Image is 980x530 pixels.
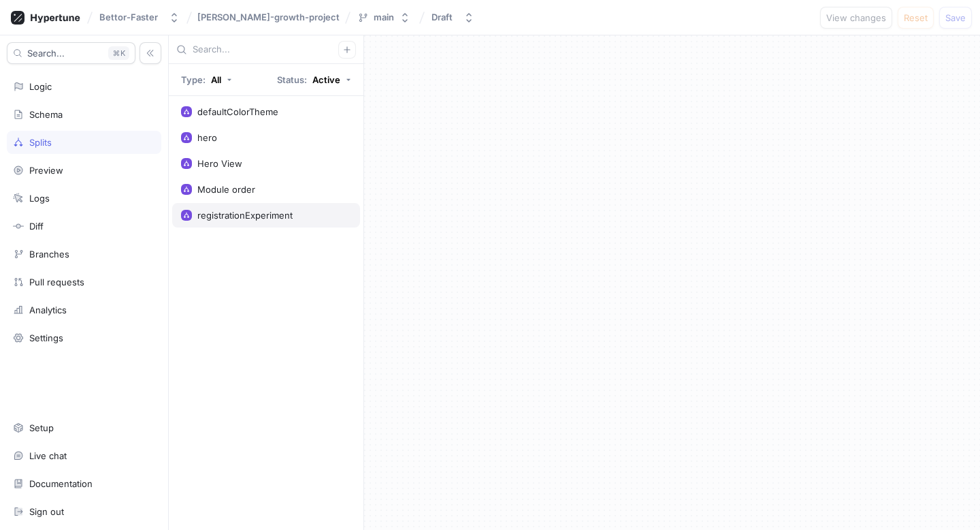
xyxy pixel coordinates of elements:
[29,137,52,148] div: Splits
[272,69,356,91] button: Status: Active
[904,14,928,22] span: Reset
[193,43,338,57] input: Search...
[29,109,63,120] div: Schema
[181,76,206,84] p: Type:
[197,184,255,195] div: Module order
[29,450,67,461] div: Live chat
[29,332,63,343] div: Settings
[29,506,64,517] div: Sign out
[312,76,340,84] div: Active
[7,472,161,495] a: Documentation
[197,12,340,22] span: [PERSON_NAME]-growth-project
[29,422,54,433] div: Setup
[939,7,972,29] button: Save
[197,210,293,221] div: registrationExperiment
[826,14,886,22] span: View changes
[197,158,242,169] div: Hero View
[29,165,63,176] div: Preview
[29,249,69,260] div: Branches
[898,7,934,29] button: Reset
[352,6,416,29] button: main
[197,132,217,143] div: hero
[277,76,307,84] p: Status:
[108,46,129,60] div: K
[197,106,278,117] div: defaultColorTheme
[7,42,135,64] button: Search...K
[99,12,158,23] div: Bettor-Faster
[29,478,93,489] div: Documentation
[27,49,65,57] span: Search...
[176,69,237,91] button: Type: All
[29,221,44,232] div: Diff
[945,14,966,22] span: Save
[94,6,185,29] button: Bettor-Faster
[431,12,453,23] div: Draft
[29,193,50,204] div: Logs
[426,6,480,29] button: Draft
[29,305,67,315] div: Analytics
[820,7,892,29] button: View changes
[211,76,221,84] div: All
[374,12,394,23] div: main
[29,277,84,287] div: Pull requests
[29,81,52,92] div: Logic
